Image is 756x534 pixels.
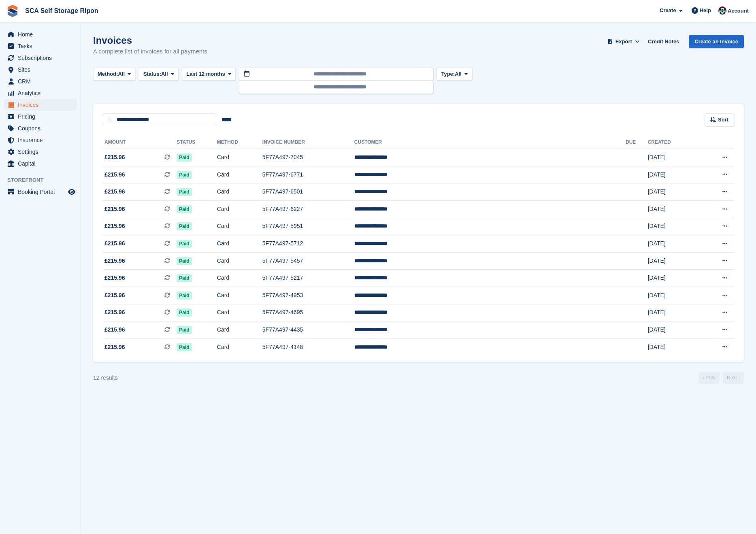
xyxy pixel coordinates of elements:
[4,29,77,40] a: menu
[4,76,77,87] a: menu
[104,170,125,179] span: £215.96
[217,200,262,218] td: Card
[262,287,354,304] td: 5F77A497-4953
[186,70,225,78] span: Last 12 months
[139,68,179,81] button: Status: All
[700,6,711,15] span: Help
[217,321,262,339] td: Card
[104,239,125,248] span: £215.96
[177,308,192,317] span: Paid
[648,166,698,183] td: [DATE]
[648,304,698,321] td: [DATE]
[648,183,698,201] td: [DATE]
[18,40,66,52] span: Tasks
[262,166,354,183] td: 5F77A497-6771
[4,40,77,52] a: menu
[648,270,698,287] td: [DATE]
[104,274,125,282] span: £215.96
[648,200,698,218] td: [DATE]
[177,188,192,196] span: Paid
[697,372,745,384] nav: Page
[18,123,66,134] span: Coupons
[4,134,77,146] a: menu
[262,270,354,287] td: 5F77A497-5217
[648,252,698,270] td: [DATE]
[217,136,262,149] th: Method
[161,70,168,78] span: All
[606,35,641,48] button: Export
[648,338,698,355] td: [DATE]
[93,374,118,382] div: 12 results
[93,35,207,46] h1: Invoices
[4,158,77,169] a: menu
[354,136,626,149] th: Customer
[262,136,354,149] th: Invoice Number
[98,70,118,78] span: Method:
[18,76,66,87] span: CRM
[177,326,192,334] span: Paid
[104,222,125,230] span: £215.96
[18,29,66,40] span: Home
[104,153,125,162] span: £215.96
[104,187,125,196] span: £215.96
[262,218,354,235] td: 5F77A497-5951
[217,218,262,235] td: Card
[4,146,77,157] a: menu
[177,171,192,179] span: Paid
[103,136,177,149] th: Amount
[262,338,354,355] td: 5F77A497-4148
[177,136,217,149] th: Status
[645,35,682,48] a: Credit Notes
[18,186,66,198] span: Booking Portal
[648,287,698,304] td: [DATE]
[648,321,698,339] td: [DATE]
[217,149,262,166] td: Card
[104,343,125,351] span: £215.96
[262,183,354,201] td: 5F77A497-6501
[143,70,161,78] span: Status:
[437,68,472,81] button: Type: All
[177,240,192,248] span: Paid
[626,136,648,149] th: Due
[262,321,354,339] td: 5F77A497-4435
[689,35,744,48] a: Create an Invoice
[93,47,207,56] p: A complete list of invoices for all payments
[7,176,81,184] span: Storefront
[615,38,632,46] span: Export
[104,205,125,213] span: £215.96
[104,257,125,265] span: £215.96
[18,111,66,122] span: Pricing
[177,274,192,282] span: Paid
[217,235,262,253] td: Card
[699,372,720,384] a: Previous
[18,52,66,64] span: Subscriptions
[177,222,192,230] span: Paid
[217,338,262,355] td: Card
[441,70,455,78] span: Type:
[177,153,192,162] span: Paid
[262,252,354,270] td: 5F77A497-5457
[648,149,698,166] td: [DATE]
[182,68,236,81] button: Last 12 months
[262,235,354,253] td: 5F77A497-5712
[6,5,19,17] img: stora-icon-8386f47178a22dfd0bd8f6a31ec36ba5ce8667c1dd55bd0f319d3a0aa187defe.svg
[4,64,77,75] a: menu
[648,136,698,149] th: Created
[262,200,354,218] td: 5F77A497-6227
[18,158,66,169] span: Capital
[18,146,66,157] span: Settings
[104,308,125,317] span: £215.96
[728,7,749,15] span: Account
[718,6,726,15] img: Sam Chapman
[217,183,262,201] td: Card
[4,123,77,134] a: menu
[718,116,728,124] span: Sort
[723,372,744,384] a: Next
[177,257,192,265] span: Paid
[4,52,77,64] a: menu
[18,134,66,146] span: Insurance
[262,149,354,166] td: 5F77A497-7045
[104,326,125,334] span: £215.96
[177,343,192,351] span: Paid
[104,291,125,300] span: £215.96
